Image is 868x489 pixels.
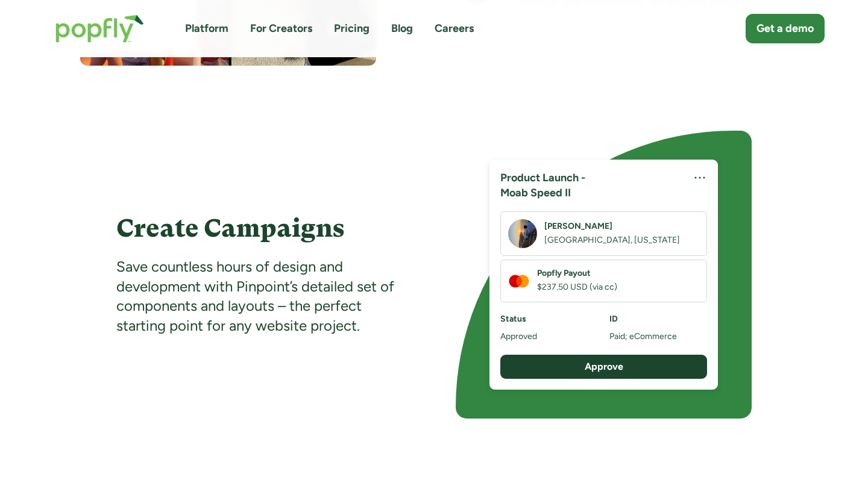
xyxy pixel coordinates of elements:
div: $237.50 USD (via cc) [537,279,617,294]
a: Careers [435,21,474,36]
h5: Product Launch -Moab Speed II [500,170,599,201]
a: Blog [391,21,413,36]
div: Save countless hours of design and development with Pinpoint’s detailed set of components and lay... [116,257,412,335]
h6: Status [500,313,599,325]
h6: ID [609,313,708,325]
h6: Popfly Payout [537,267,617,279]
a: home [43,2,156,55]
a: Platform [185,21,228,36]
div: Approve [511,360,696,373]
div: Approved [500,329,599,344]
a: For Creators [250,21,312,36]
a: Get a demo [746,14,825,43]
h4: Create Campaigns [116,214,412,243]
div: [GEOGRAPHIC_DATA], [US_STATE] [544,232,680,248]
div: Get a demo [756,21,814,36]
a: Pricing [334,21,370,36]
div: Paid; eCommerce [609,329,708,344]
h6: [PERSON_NAME] [544,220,680,232]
